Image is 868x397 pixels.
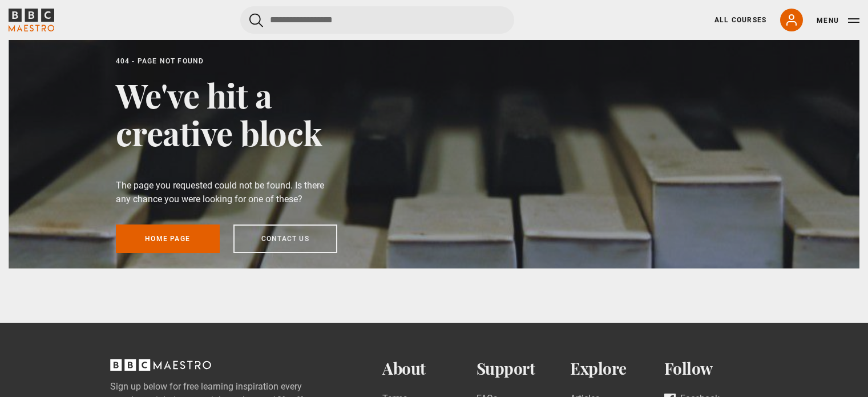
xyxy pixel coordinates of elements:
h2: Explore [570,359,664,378]
a: Home page [116,224,220,253]
a: BBC Maestro, back to top [110,363,211,374]
h2: About [382,359,477,378]
a: All Courses [714,15,766,25]
div: 404 - Page Not Found [116,55,338,67]
button: Toggle navigation [817,15,859,26]
a: Contact us [233,224,337,253]
svg: BBC Maestro [9,9,54,31]
h2: Follow [664,359,758,378]
h2: Support [477,359,571,378]
button: Submit the search query [249,13,263,27]
p: The page you requested could not be found. Is there any chance you were looking for one of these? [116,179,338,206]
h1: We've hit a creative block [116,76,338,151]
input: Search [240,6,514,34]
svg: BBC Maestro, back to top [110,359,211,371]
